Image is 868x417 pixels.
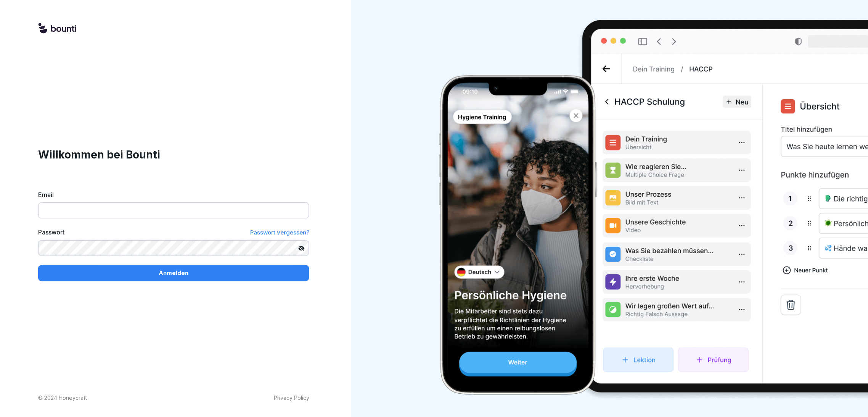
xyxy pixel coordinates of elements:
a: Passwort vergessen? [250,228,309,237]
button: Anmelden [38,265,309,281]
img: logo.svg [38,23,76,34]
h1: Willkommen bei Bounti [38,147,309,163]
p: Anmelden [159,269,188,277]
label: Passwort [38,228,64,237]
p: © 2024 Honeycraft [38,394,87,402]
label: Email [38,190,309,199]
a: Privacy Policy [273,394,309,402]
span: Passwort vergessen? [250,229,309,236]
